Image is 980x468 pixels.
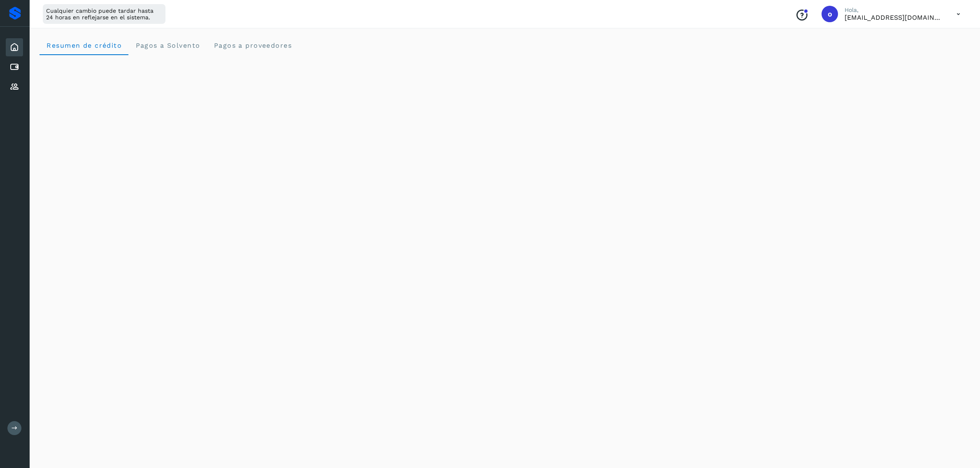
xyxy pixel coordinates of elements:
[6,58,23,76] div: Cuentas por pagar
[6,78,23,96] div: Proveedores
[43,4,165,24] div: Cualquier cambio puede tardar hasta 24 horas en reflejarse en el sistema.
[845,14,943,21] p: orlando@rfllogistics.com.mx
[213,42,292,49] span: Pagos a proveedores
[6,38,23,56] div: Inicio
[845,7,943,14] p: Hola,
[46,42,122,49] span: Resumen de crédito
[135,42,200,49] span: Pagos a Solvento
